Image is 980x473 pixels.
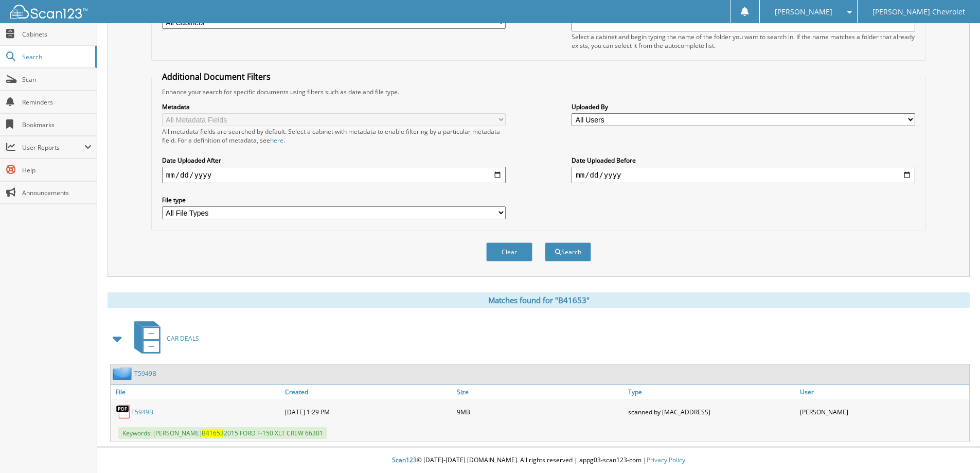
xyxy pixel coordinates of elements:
[22,143,84,152] span: User Reports
[454,385,626,399] a: Size
[22,166,92,174] span: Help
[97,448,980,473] div: © [DATE]-[DATE] [DOMAIN_NAME]. All rights reserved | appg03-scan123-com |
[572,156,915,165] label: Date Uploaded Before
[162,127,506,145] div: All metadata fields are searched by default. Select a cabinet with metadata to enable filtering b...
[392,456,417,464] span: Scan123
[128,318,199,359] a: CAR DEALS
[22,98,92,107] span: Reminders
[486,242,532,261] button: Clear
[113,367,134,380] img: folder2.png
[626,401,797,422] div: scanned by [MAC_ADDRESS]
[545,242,591,261] button: Search
[572,167,915,183] input: end
[111,385,282,399] a: File
[572,102,915,111] label: Uploaded By
[162,196,506,204] label: File type
[22,188,92,197] span: Announcements
[797,401,969,422] div: [PERSON_NAME]
[118,427,327,439] span: Keywords: [PERSON_NAME] 2015 FORD F-150 XLT CREW 66301
[797,385,969,399] a: User
[454,401,626,422] div: 9MB
[626,385,797,399] a: Type
[157,71,276,82] legend: Additional Document Filters
[202,429,224,437] span: B41653
[282,401,454,422] div: [DATE] 1:29 PM
[157,87,920,96] div: Enhance your search for specific documents using filters such as date and file type.
[282,385,454,399] a: Created
[775,9,832,15] span: [PERSON_NAME]
[22,52,90,61] span: Search
[929,424,980,473] iframe: Chat Widget
[134,369,156,378] a: T5949B
[22,30,92,39] span: Cabinets
[572,32,915,50] div: Select a cabinet and begin typing the name of the folder you want to search in. If the name match...
[131,408,153,416] a: T5949B
[167,334,199,343] span: CAR DEALS
[162,167,506,183] input: start
[108,292,970,308] div: Matches found for "B41653"
[270,136,283,145] a: here
[162,102,506,111] label: Metadata
[10,5,87,19] img: scan123-logo-white.svg
[162,156,506,165] label: Date Uploaded After
[116,404,131,419] img: PDF.png
[872,9,965,15] span: [PERSON_NAME] Chevrolet
[22,120,92,129] span: Bookmarks
[647,456,685,464] a: Privacy Policy
[22,75,92,84] span: Scan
